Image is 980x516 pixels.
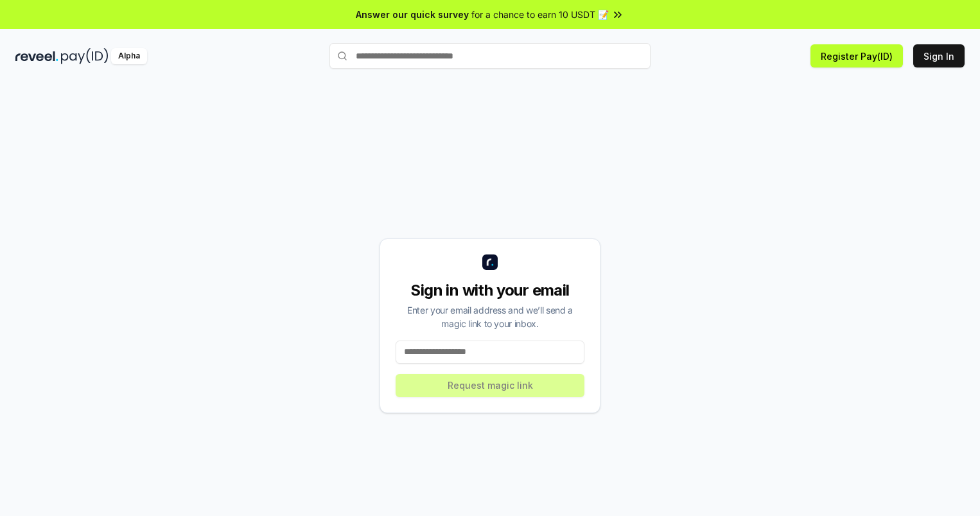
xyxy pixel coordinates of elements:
span: Answer our quick survey [356,8,469,21]
img: pay_id [61,48,109,64]
img: logo_small [482,254,498,270]
span: for a chance to earn 10 USDT 📝 [471,8,609,21]
button: Register Pay(ID) [810,44,903,67]
button: Sign In [913,44,965,67]
div: Sign in with your email [396,280,584,301]
div: Enter your email address and we’ll send a magic link to your inbox. [396,303,584,330]
div: Alpha [111,48,147,64]
img: reveel_dark [15,48,58,64]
